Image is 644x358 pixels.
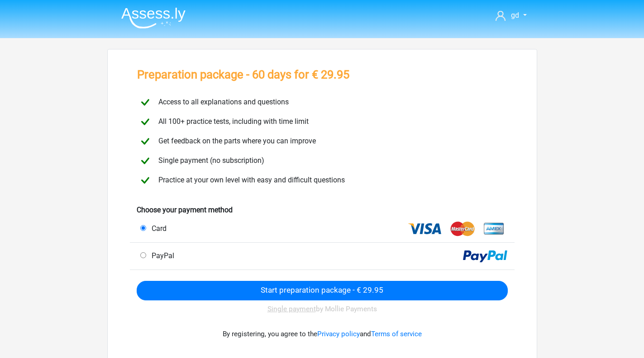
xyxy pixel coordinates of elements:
[137,281,508,300] input: Start preparation package - € 29.95
[137,133,153,149] img: checkmark
[511,11,519,20] span: gd
[148,251,174,260] span: PayPal
[121,7,186,29] img: Assessly
[155,137,316,145] span: Get feedback on the parts where you can improve
[148,224,167,233] span: Card
[267,305,316,313] u: Single payment
[137,300,508,318] div: by Mollie Payments
[137,318,508,350] div: By registering, you agree to the and
[155,117,309,126] span: All 100+ practice tests, including with time limit
[137,172,153,188] img: checkmark
[155,156,264,165] span: Single payment (no subscription)
[155,98,289,106] span: Access to all explanations and questions
[371,330,422,338] a: Terms of service
[137,114,153,130] img: checkmark
[492,10,530,21] a: gd
[137,153,153,169] img: checkmark
[137,94,153,110] img: checkmark
[137,206,233,214] b: Choose your payment method
[155,176,345,184] span: Practice at your own level with easy and difficult questions
[317,330,360,338] a: Privacy policy
[137,68,349,82] h3: Preparation package - 60 days for € 29.95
